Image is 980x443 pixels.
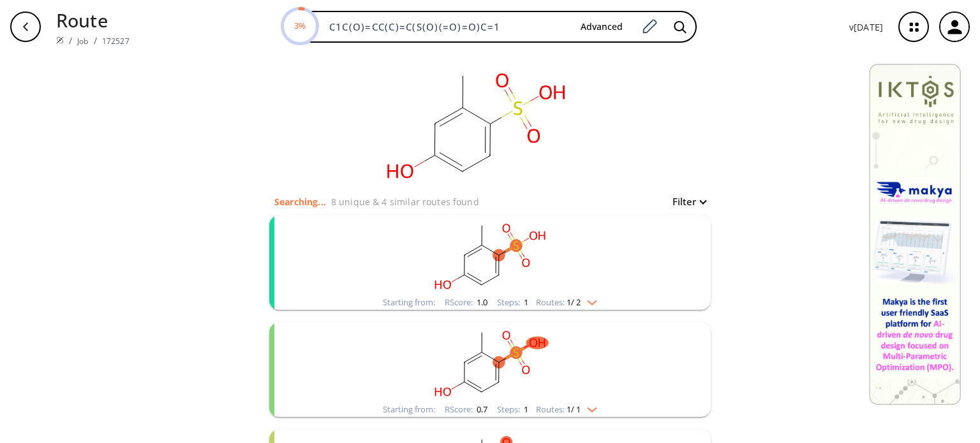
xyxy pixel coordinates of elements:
div: Routes: [536,405,597,414]
p: v [DATE] [849,20,883,34]
p: 8 unique & 4 similar routes found [331,195,479,208]
img: Spaya logo [56,36,64,44]
span: 1.0 [475,296,487,308]
a: Job [77,36,88,47]
div: Starting from: [383,405,435,414]
div: Steps : [497,405,528,414]
a: 172527 [102,36,130,47]
div: RScore : [445,405,487,414]
span: 1 / 2 [567,298,581,307]
li: / [69,34,72,47]
div: Routes: [536,298,597,307]
div: Starting from: [383,298,435,307]
img: Banner [869,64,961,405]
p: Searching... [274,195,326,208]
svg: C1C(O)=CC(C)=C(S(O)(=O)=O)C=1 [348,54,604,194]
li: / [94,34,97,47]
button: Advanced [570,15,633,39]
svg: Cc1cc(O)ccc1S(=O)(=O)O [324,323,656,402]
button: Filter [665,197,706,207]
span: 1 [522,403,528,415]
span: 1 [522,296,528,308]
svg: Cc1cc(O)ccc1S(=O)(=O)O [324,215,656,295]
div: Steps : [497,298,528,307]
span: 1 / 1 [567,405,581,414]
text: 3% [294,20,306,31]
div: RScore : [445,298,487,307]
span: 0.7 [475,403,487,415]
img: Down [581,295,597,305]
input: Enter SMILES [322,20,570,33]
img: Down [581,402,597,412]
p: Route [56,6,130,34]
